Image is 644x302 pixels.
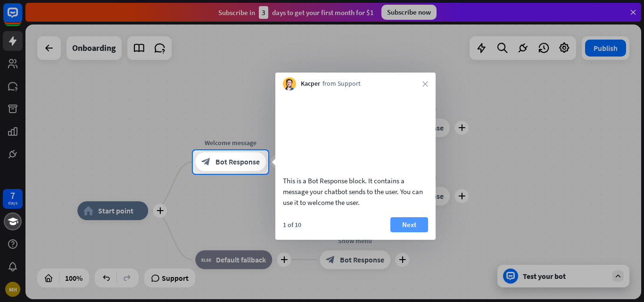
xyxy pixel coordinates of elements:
div: 1 of 10 [283,220,301,229]
i: block_bot_response [201,157,211,167]
span: from Support [322,79,361,89]
span: Bot Response [215,157,260,167]
button: Next [390,217,428,232]
span: Kacper [301,79,320,89]
i: close [422,81,428,87]
button: Open LiveChat chat widget [8,4,36,32]
div: This is a Bot Response block. It contains a message your chatbot sends to the user. You can use i... [283,175,428,208]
